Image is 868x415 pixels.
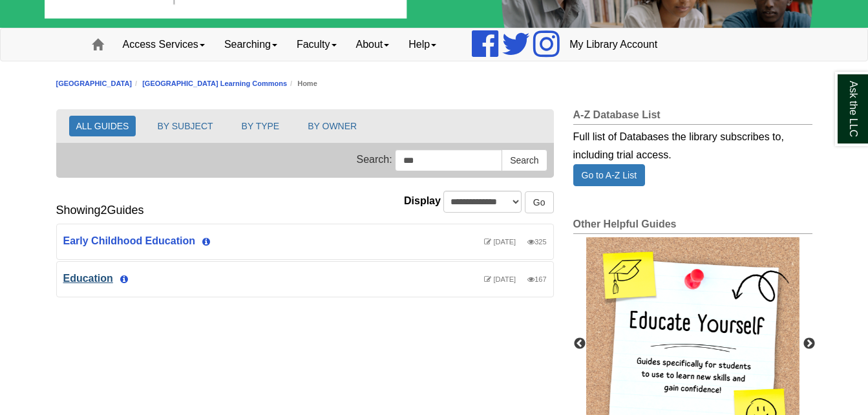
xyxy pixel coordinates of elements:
a: Access Services [113,28,215,61]
nav: breadcrumb [56,78,812,90]
div: Full list of Databases the library subscribes to, including trial access. [573,125,812,164]
a: Education [63,273,113,284]
a: My Library Account [560,28,667,61]
h2: Other Helpful Guides [573,218,812,234]
button: BY SUBJECT [150,116,220,136]
a: Help [399,28,446,61]
button: Next [803,337,816,350]
button: BY OWNER [301,116,364,136]
label: Display [404,192,441,210]
button: ALL GUIDES [69,116,136,136]
a: [GEOGRAPHIC_DATA] [56,80,132,87]
h2: Showing Guides [56,204,144,217]
a: Faculty [287,28,346,61]
input: Search this Group [395,149,502,171]
button: Search [502,149,547,171]
a: Early Childhood Education [63,235,195,246]
button: BY TYPE [235,116,287,136]
button: Previous [573,337,586,350]
span: Last Updated [484,238,516,246]
span: Last Updated [484,275,516,283]
li: Home [287,78,317,90]
a: [GEOGRAPHIC_DATA] Learning Commons [142,80,287,87]
a: Go to A-Z List [573,164,646,186]
a: About [346,28,399,61]
span: Search: [357,154,392,165]
a: Searching [215,28,287,61]
span: Number of visits this year [527,275,546,283]
section: List of Guides [56,224,554,299]
h2: A-Z Database List [573,109,812,125]
span: Number of visits this year [527,238,546,246]
span: 2 [101,204,107,217]
button: Go [525,191,554,213]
